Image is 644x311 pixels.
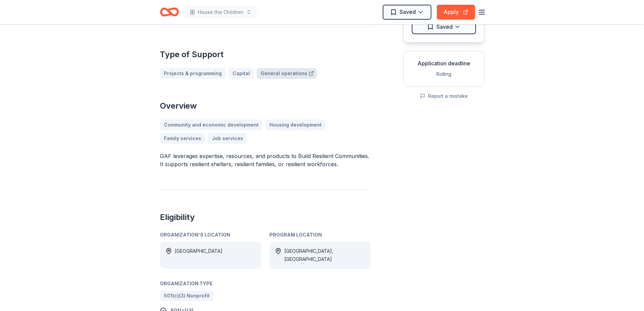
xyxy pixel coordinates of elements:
[409,70,479,78] div: Rolling
[400,7,416,16] span: Saved
[160,4,179,20] a: Home
[160,290,214,301] a: 501(c)(3) Nonprofit
[198,8,243,16] span: House the Children
[184,5,257,19] button: House the Children
[420,92,468,100] button: Report a mistake
[160,68,226,79] a: Projects & programming
[437,5,475,20] button: Apply
[257,68,317,79] a: General operations
[175,247,222,263] div: [GEOGRAPHIC_DATA]
[383,5,431,20] button: Saved
[269,231,371,239] div: Program Location
[160,280,371,288] div: Organization Type
[284,247,365,263] div: [GEOGRAPHIC_DATA], [GEOGRAPHIC_DATA]
[160,49,371,60] h2: Type of Support
[409,59,479,67] div: Application deadline
[160,231,261,239] div: Organization's Location
[229,68,254,79] a: Capital
[160,212,371,223] h2: Eligibility
[160,152,371,168] p: GAF leverages expertise, resources, and products to Build Resilient Communities. It supports resi...
[412,19,476,34] button: Saved
[164,292,210,300] span: 501(c)(3) Nonprofit
[436,22,453,31] span: Saved
[160,101,371,111] h2: Overview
